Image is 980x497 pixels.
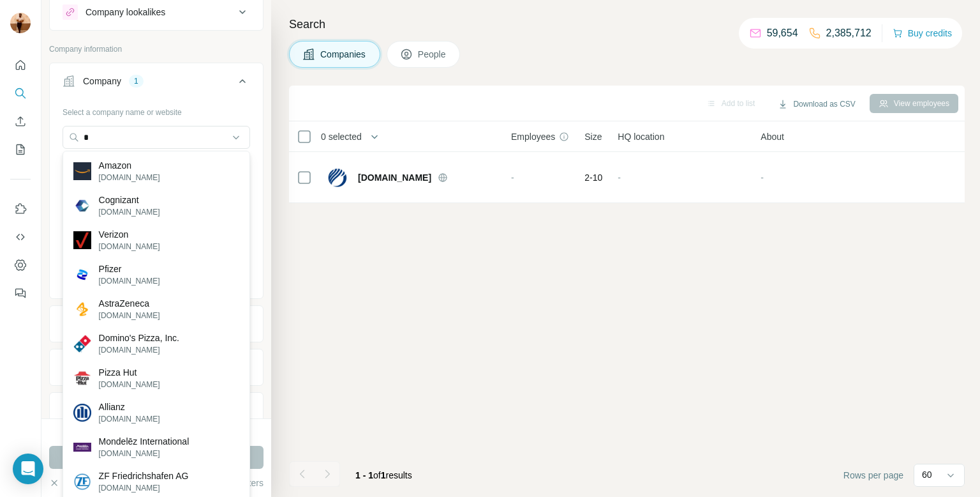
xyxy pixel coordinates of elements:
span: Rows per page [843,469,903,482]
p: Verizon [99,228,160,241]
span: - [761,172,764,183]
span: 0 selected [321,130,362,143]
p: [DOMAIN_NAME] [99,482,189,494]
img: Mondelēz International [73,443,91,452]
div: Select a company name or website [63,102,250,118]
button: Download as CSV [769,95,864,114]
span: results [355,470,412,480]
p: [DOMAIN_NAME] [99,172,160,183]
span: Size [584,130,602,143]
img: Domino's Pizza, Inc. [73,335,91,353]
button: Search [10,82,31,105]
button: My lists [10,138,31,161]
img: Logo of alshirawi.ae [327,167,348,188]
span: - [511,172,514,183]
button: Dashboard [10,254,31,277]
p: [DOMAIN_NAME] [99,379,160,390]
p: [DOMAIN_NAME] [99,344,179,356]
span: HQ location [618,130,664,143]
div: Company lookalikes [85,6,165,19]
button: HQ location [50,352,263,383]
button: Industry [50,309,263,339]
p: [DOMAIN_NAME] [99,413,160,425]
button: Buy credits [893,24,952,42]
button: Clear [49,477,85,489]
p: Pizza Hut [99,366,160,379]
div: Company [83,75,121,88]
p: 2,385,712 [826,26,872,41]
img: AstraZeneca [73,300,91,318]
p: 60 [922,468,932,481]
button: Use Surfe on LinkedIn [10,197,31,220]
span: 2-10 [584,171,602,184]
span: 1 [381,470,386,480]
span: - [618,172,621,183]
span: of [373,470,381,480]
div: Open Intercom Messenger [13,454,43,484]
button: Company1 [50,66,263,102]
span: Companies [320,48,367,61]
img: Cognizant [73,197,91,215]
p: [DOMAIN_NAME] [99,206,160,218]
p: [DOMAIN_NAME] [99,275,160,287]
img: Allianz [73,404,91,422]
button: Enrich CSV [10,110,31,133]
div: 1 [129,75,144,87]
p: Pfizer [99,263,160,275]
button: Annual revenue ($) [50,395,263,426]
span: Employees [511,130,555,143]
p: [DOMAIN_NAME] [99,310,160,321]
img: Verizon [73,231,91,249]
button: Quick start [10,54,31,77]
p: Allianz [99,401,160,413]
p: Company information [49,43,264,55]
p: Amazon [99,159,160,172]
span: People [418,48,447,61]
button: Use Surfe API [10,226,31,249]
img: Avatar [10,13,31,33]
span: About [761,130,784,143]
p: Mondelēz International [99,435,189,448]
h4: Search [289,15,965,33]
img: Pfizer [73,266,91,284]
p: Domino's Pizza, Inc. [99,332,179,344]
span: 1 - 1 [355,470,373,480]
button: Feedback [10,282,31,305]
p: Cognizant [99,194,160,206]
p: ZF Friedrichshafen AG [99,470,189,482]
img: ZF Friedrichshafen AG [73,473,91,491]
p: [DOMAIN_NAME] [99,241,160,252]
p: 59,654 [767,26,798,41]
img: Pizza Hut [73,369,91,387]
span: [DOMAIN_NAME] [358,171,431,184]
img: Amazon [73,162,91,180]
p: [DOMAIN_NAME] [99,448,189,459]
p: AstraZeneca [99,297,160,310]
